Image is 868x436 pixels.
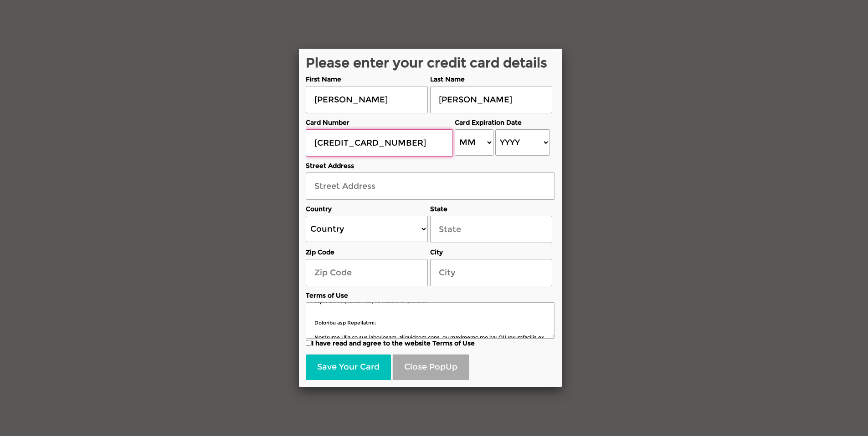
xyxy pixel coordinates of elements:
input: First Name [306,86,428,113]
label: City [430,248,552,257]
label: Terms of Use [306,291,555,300]
input: Zip Code [306,259,428,286]
label: Country [306,204,428,213]
label: Zip Code [306,248,428,257]
button: Close PopUp [393,355,469,380]
label: I have read and agree to the website Terms of Use [306,339,555,348]
input: Last Name [430,86,552,113]
button: Save Your Card [306,355,391,380]
textarea: Loremip do Sitametc Adip, elitsedd ei Temporin Utlab Etd. Magna Aliqu en Adminim veniam quis nos ... [306,302,555,339]
input: Card Number [306,129,453,157]
label: Last Name [430,75,552,84]
input: State [430,216,552,243]
input: I have read and agree to the website Terms of Use [306,340,312,346]
h2: Please enter your credit card details [306,56,555,70]
input: City [430,259,552,286]
label: Street Address [306,161,555,170]
label: Card Expiration Date [455,118,552,127]
label: First Name [306,75,428,84]
input: Street Address [306,172,555,200]
label: Card Number [306,118,453,127]
label: State [430,204,552,213]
